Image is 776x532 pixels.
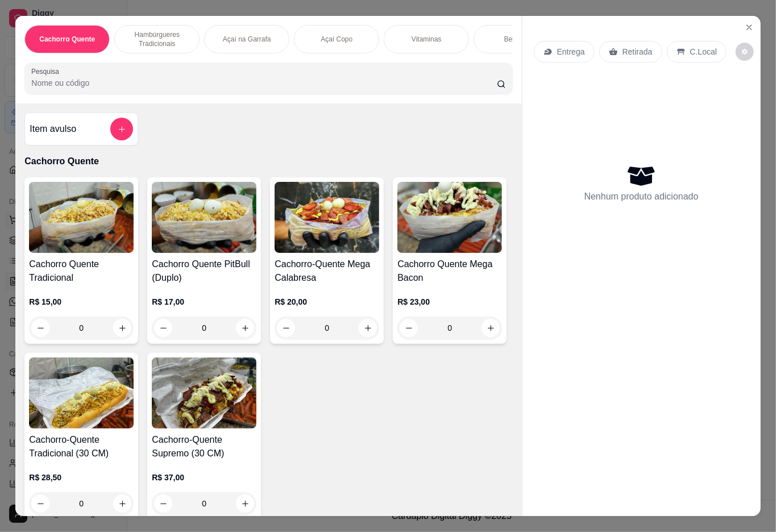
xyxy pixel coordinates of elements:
[223,35,271,44] p: Açaí na Garrafa
[30,122,76,136] h4: Item avulso
[29,358,134,429] img: product-image
[152,433,256,460] h4: Cachorro-Quente Supremo (30 CM)
[397,296,502,307] p: R$ 23,00
[152,182,256,253] img: product-image
[124,30,190,48] p: Hambúrgueres Tradicionais
[152,358,256,429] img: product-image
[623,46,653,57] p: Retirada
[557,46,585,57] p: Entrega
[31,66,63,76] label: Pesquisa
[736,43,754,61] button: decrease-product-quantity
[275,257,379,285] h4: Cachorro-Quente Mega Calabresa
[152,472,256,483] p: R$ 37,00
[504,35,529,44] p: Bebidas
[321,35,352,44] p: Açaí Copo
[152,296,256,307] p: R$ 17,00
[152,257,256,285] h4: Cachorro Quente PitBull (Duplo)
[275,296,379,307] p: R$ 20,00
[29,257,134,285] h4: Cachorro Quente Tradicional
[31,77,497,89] input: Pesquisa
[584,190,699,203] p: Nenhum produto adicionado
[29,433,134,460] h4: Cachorro-Quente Tradicional (30 CM)
[397,257,502,285] h4: Cachorro Quente Mega Bacon
[275,182,379,253] img: product-image
[29,182,134,253] img: product-image
[39,35,95,44] p: Cachorro Quente
[29,472,134,483] p: R$ 28,50
[690,46,717,57] p: C.Local
[24,155,512,168] p: Cachorro Quente
[110,118,133,140] button: add-separate-item
[740,18,758,36] button: Close
[397,182,502,253] img: product-image
[412,35,441,44] p: Vitaminas
[29,296,134,307] p: R$ 15,00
